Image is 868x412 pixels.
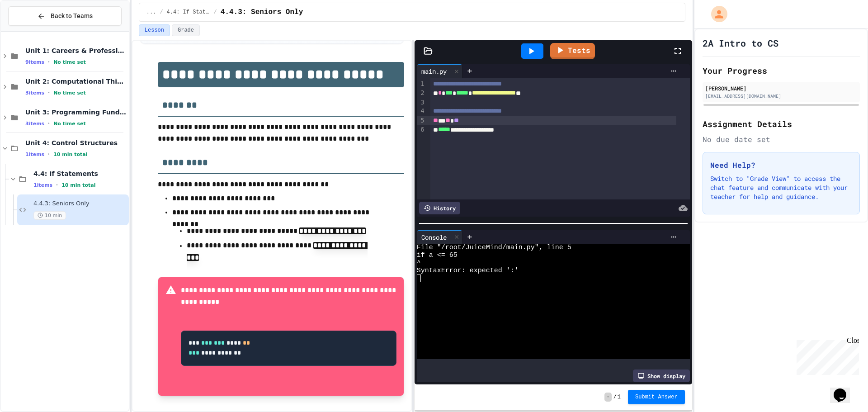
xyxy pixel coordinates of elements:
[417,107,426,116] div: 4
[172,24,200,36] button: Grade
[417,244,571,251] span: File "/root/JuiceMind/main.py", line 5
[61,182,95,188] span: 10 min total
[419,202,460,214] div: History
[417,98,426,107] div: 3
[417,64,462,78] div: main.py
[48,89,50,96] span: •
[705,93,857,99] div: [EMAIL_ADDRESS][DOMAIN_NAME]
[214,9,217,16] span: /
[628,390,685,404] button: Submit Answer
[618,393,621,401] span: 1
[417,89,426,98] div: 2
[703,118,860,130] h2: Assignment Details
[417,125,426,134] div: 6
[417,80,426,89] div: 1
[4,4,62,57] div: Chat with us now!Close
[8,6,122,26] button: Back to Teams
[53,90,86,96] span: No time set
[25,108,127,116] span: Unit 3: Programming Fundamentals
[793,336,859,375] iframe: chat widget
[33,211,66,220] span: 10 min
[417,66,451,76] div: main.py
[635,393,678,401] span: Submit Answer
[33,200,127,208] span: 4.4.3: Seniors Only
[703,37,778,49] h1: 2A Intro to CS
[830,376,859,403] iframe: chat widget
[48,120,50,127] span: •
[703,134,860,145] div: No due date set
[51,11,93,21] span: Back to Teams
[33,182,52,188] span: 1 items
[53,121,86,127] span: No time set
[221,7,303,18] span: 4.4.3: Seniors Only
[25,47,127,55] span: Unit 1: Careers & Professionalism
[25,77,127,85] span: Unit 2: Computational Thinking & Problem-Solving
[167,9,210,16] span: 4.4: If Statements
[139,24,170,36] button: Lesson
[25,152,44,157] span: 1 items
[417,230,462,244] div: Console
[710,160,852,170] h3: Need Help?
[417,232,451,242] div: Console
[417,267,519,275] span: SyntaxError: expected ':'
[702,4,730,24] div: My Account
[703,64,860,77] h2: Your Progress
[160,9,163,16] span: /
[53,152,87,157] span: 10 min total
[48,58,50,66] span: •
[417,259,421,267] span: ^
[53,59,86,65] span: No time set
[613,393,617,401] span: /
[25,121,44,127] span: 3 items
[25,59,44,65] span: 9 items
[633,369,690,382] div: Show display
[710,174,852,201] p: Switch to "Grade View" to access the chat feature and communicate with your teacher for help and ...
[25,90,44,96] span: 3 items
[33,170,127,178] span: 4.4: If Statements
[417,251,458,259] span: if a <= 65
[550,43,595,59] a: Tests
[417,116,426,125] div: 5
[25,139,127,147] span: Unit 4: Control Structures
[48,151,50,158] span: •
[56,181,58,189] span: •
[146,9,156,16] span: ...
[705,84,857,92] div: [PERSON_NAME]
[604,393,611,402] span: -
